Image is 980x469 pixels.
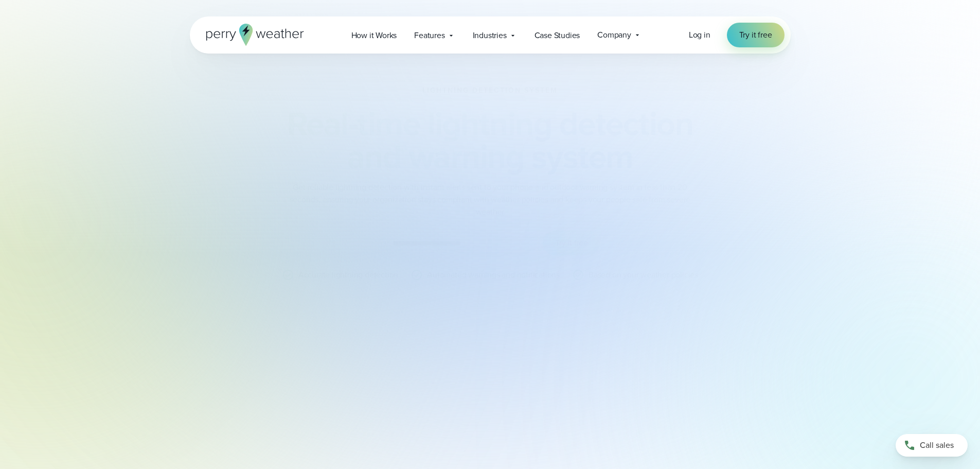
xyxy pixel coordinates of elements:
a: Log in [689,29,710,41]
span: Features [414,29,444,42]
a: Case Studies [526,25,589,46]
span: Industries [473,29,507,42]
span: Case Studies [534,29,580,42]
span: Log in [689,29,710,41]
span: Company [597,29,631,41]
span: Call sales [920,439,954,451]
a: How it Works [343,25,406,46]
a: Call sales [896,434,968,457]
span: How it Works [351,29,397,42]
a: Try it free [727,23,785,47]
span: Try it free [739,29,772,41]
